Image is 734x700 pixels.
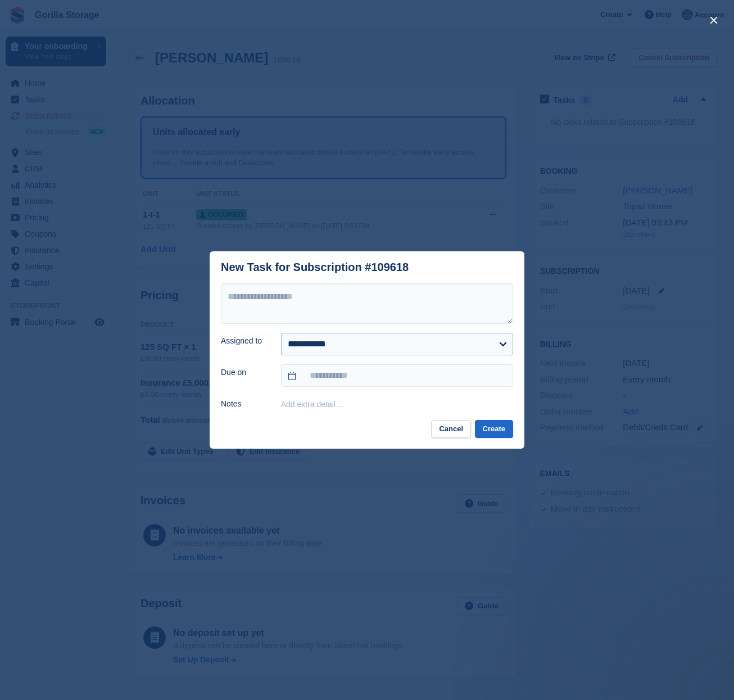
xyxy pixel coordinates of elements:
div: New Task for Subscription #109618 [221,261,409,274]
label: Assigned to [221,335,268,347]
button: Add extra detail… [281,400,343,409]
button: Cancel [431,420,471,439]
label: Due on [221,367,268,378]
button: close [705,11,723,29]
label: Notes [221,398,268,410]
button: Create [475,420,513,439]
